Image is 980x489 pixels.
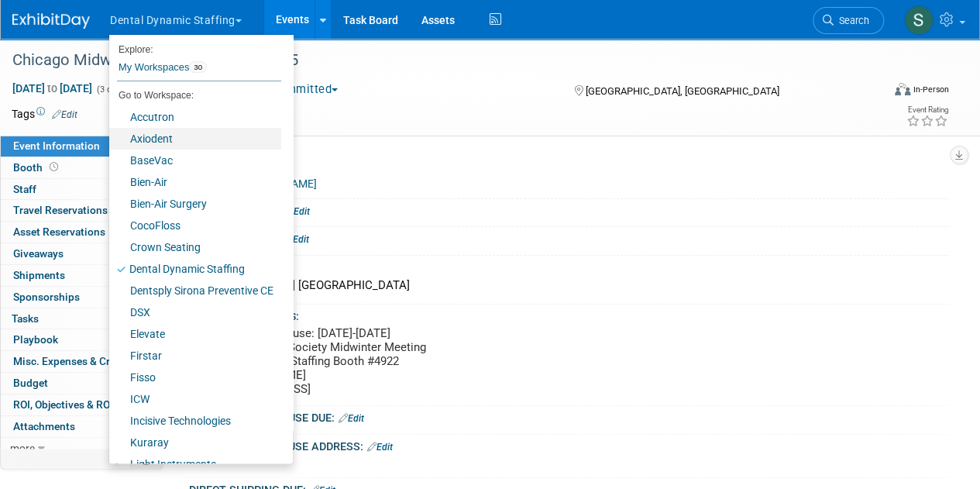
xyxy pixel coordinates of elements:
button: Committed [252,81,344,98]
a: Search [813,7,884,34]
span: Playbook [13,333,58,346]
a: Misc. Expenses & Credits [1,351,162,372]
a: Axiodent [109,128,281,150]
a: Edit [367,442,393,453]
a: Edit [52,109,77,120]
div: Chicago Midwinter Meeting - 53149-2025 [7,46,869,74]
div: Event Website: [189,153,949,173]
a: Crown Seating [109,236,281,258]
a: Kuraray [109,432,281,453]
a: Attachments [1,416,162,437]
span: [GEOGRAPHIC_DATA], [GEOGRAPHIC_DATA] [585,85,779,97]
a: Travel Reservations [1,200,162,221]
img: Format-Inperson.png [895,83,910,95]
span: Giveaways [13,247,64,260]
a: Asset Reservations9 [1,222,162,243]
a: more [1,438,162,459]
span: Booth [13,161,61,174]
li: Explore: [109,40,281,54]
a: Giveaways [1,243,162,264]
span: Attachments [13,420,75,432]
a: Edit [339,413,364,424]
div: Event Venue Name: [189,256,949,275]
a: Sponsorships [1,287,162,308]
div: Event Venue Address: [189,305,949,324]
span: Tasks [12,312,39,325]
span: (3 days) [95,84,128,95]
div: [PERSON_NAME] [GEOGRAPHIC_DATA] [201,274,937,298]
img: Sam Murphy [904,5,934,35]
a: DSX [109,301,281,323]
a: BaseVac [109,150,281,171]
div: Show Forms Due:: [189,227,949,247]
span: 30 [189,61,207,74]
a: Light Instruments [109,453,281,475]
a: Bien-Air [109,171,281,193]
span: to [45,82,60,95]
span: Asset Reservations [13,226,121,238]
span: Budget [13,377,48,389]
img: ExhibitDay [12,13,90,29]
a: Staff [1,179,162,200]
a: Edit [284,234,309,245]
td: Personalize Event Tab Strip [104,449,131,469]
a: Fisso [109,367,281,388]
a: Playbook [1,329,162,350]
span: Event Information [13,139,100,152]
li: Go to Workspace: [109,85,281,105]
span: [DATE] [DATE] [12,81,93,95]
a: Shipments [1,265,162,286]
a: Dentsply Sirona Preventive CE [109,280,281,301]
span: Shipments [13,269,65,281]
div: Event Format [812,81,949,104]
td: Tags [12,106,77,122]
span: ROI, Objectives & ROO [13,398,117,411]
a: ICW [109,388,281,410]
span: Misc. Expenses & Credits [13,355,134,367]
span: Staff [13,183,36,195]
a: Elevate [109,323,281,345]
span: Travel Reservations [13,204,108,216]
div: Exhibitor Website: [189,199,949,219]
a: Budget [1,373,162,394]
div: Event Rating [906,106,948,114]
a: CocoFloss [109,215,281,236]
a: ROI, Objectives & ROO [1,394,162,415]
a: Accutron [109,106,281,128]
a: Dental Dynamic Staffing [109,258,281,280]
span: Search [834,15,869,26]
span: more [10,442,35,454]
pre: Advance Warehouse: [DATE]-[DATE] Chicago Dental Society Midwinter Meeting Dental Dynamic Staffing... [206,326,489,396]
div: ADVANCE WAREHOUSE DUE: [189,406,949,426]
a: Incisive Technologies [109,410,281,432]
div: In-Person [913,84,949,95]
div: ADVANCE WAREHOUSE ADDRESS: [189,435,949,455]
a: Firstar [109,345,281,367]
span: Sponsorships [13,291,80,303]
a: My Workspaces30 [117,54,281,81]
a: Tasks [1,308,162,329]
span: Booth not reserved yet [46,161,61,173]
a: Edit [284,206,310,217]
a: Booth [1,157,162,178]
a: Bien-Air Surgery [109,193,281,215]
a: Event Information [1,136,162,157]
